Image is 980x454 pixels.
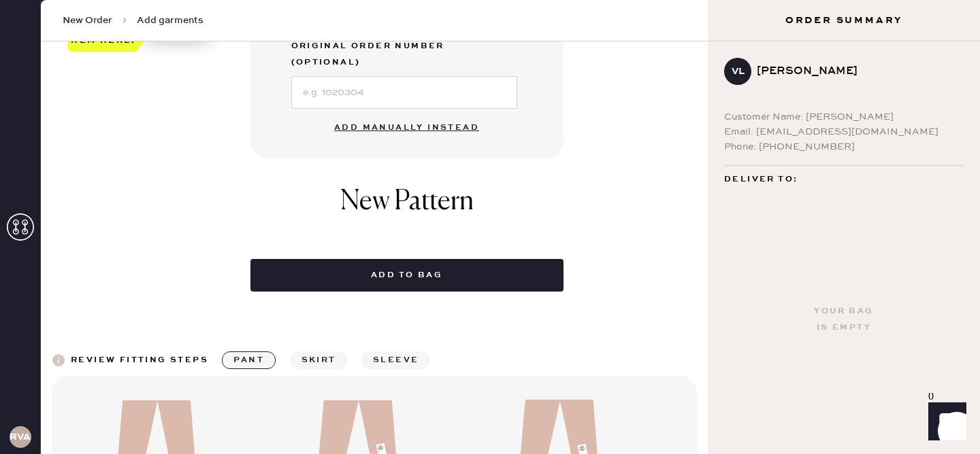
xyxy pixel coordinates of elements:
span: Add garments [137,14,203,27]
div: Your bag is empty [814,303,873,336]
h3: VL [732,67,745,76]
div: Customer Name: [PERSON_NAME] [724,109,964,124]
iframe: Front Chat [915,393,974,451]
button: Add to bag [250,259,563,292]
span: Deliver to: [724,171,798,188]
h3: Order Summary [708,14,980,27]
h1: New Pattern [340,186,474,232]
button: skirt [290,351,348,369]
div: Phone: [PHONE_NUMBER] [724,139,964,154]
div: Review fitting steps [71,352,208,368]
h3: RVA [10,432,31,442]
div: Email: [EMAIL_ADDRESS][DOMAIN_NAME] [724,124,964,139]
button: Add manually instead [326,114,487,141]
input: e.g. 1020304 [291,76,517,109]
div: [PERSON_NAME] [757,63,953,80]
button: sleeve [361,351,430,369]
label: Original Order Number (Optional) [291,38,517,71]
button: pant [222,351,276,369]
span: New Order [63,14,112,27]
